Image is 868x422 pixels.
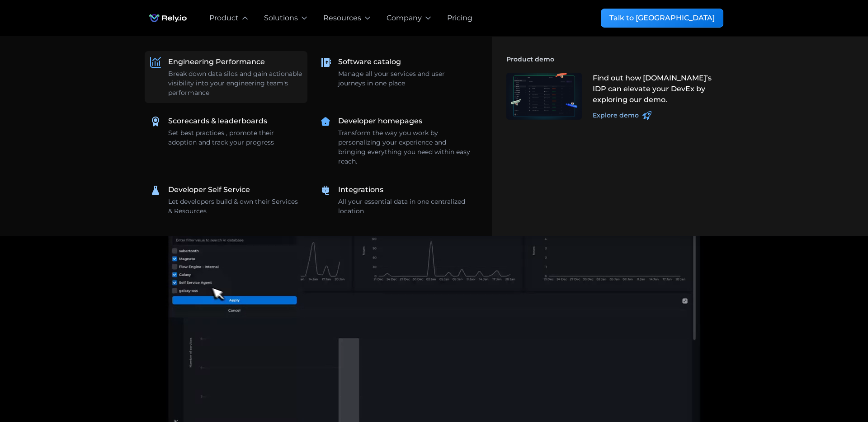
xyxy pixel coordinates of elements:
div: Resources [323,13,361,23]
div: Integrations [338,184,383,195]
a: Engineering PerformanceBreak down data silos and gain actionable visibility into your engineering... [145,51,307,103]
a: Developer homepagesTransform the way you work by personalizing your experience and bringing every... [315,110,477,172]
div: Developer Self Service [168,184,250,195]
div: Engineering Performance [168,56,265,67]
div: Product [209,13,239,23]
div: Software catalog [338,56,401,67]
div: Let developers build & own their Services & Resources [168,197,302,216]
div: Break down data silos and gain actionable visibility into your engineering team's performance [168,69,302,98]
a: Talk to [GEOGRAPHIC_DATA] [601,9,723,28]
img: Rely.io logo [145,9,191,27]
div: All your essential data in one centralized location [338,197,472,216]
div: Explore demo [593,111,639,120]
div: Transform the way you work by personalizing your experience and bringing everything you need with... [338,128,472,166]
a: IntegrationsAll your essential data in one centralized location [315,179,477,221]
a: Find out how [DOMAIN_NAME]’s IDP can elevate your DevEx by exploring our demo.Explore demo [501,67,723,126]
div: Talk to [GEOGRAPHIC_DATA] [609,13,715,23]
iframe: Chatbot [808,362,855,409]
div: Scorecards & leaderboards [168,116,267,127]
div: Developer homepages [338,116,422,127]
div: Solutions [264,13,298,23]
h4: Product demo [506,51,723,67]
a: Pricing [447,13,472,23]
div: Manage all your services and user journeys in one place [338,69,472,88]
a: Scorecards & leaderboardsSet best practices , promote their adoption and track your progress [145,110,307,153]
div: Company [387,13,422,23]
a: Software catalogManage all your services and user journeys in one place [315,51,477,94]
div: Set best practices , promote their adoption and track your progress [168,128,302,147]
a: Developer Self ServiceLet developers build & own their Services & Resources [145,179,307,221]
a: home [145,9,191,27]
div: Find out how [DOMAIN_NAME]’s IDP can elevate your DevEx by exploring our demo. [593,73,718,105]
